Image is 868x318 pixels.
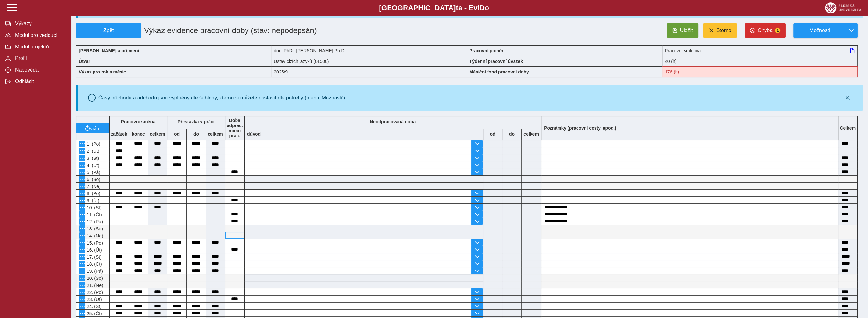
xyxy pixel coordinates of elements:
[85,240,103,245] span: 15. (Po)
[793,23,846,38] button: Možnosti
[79,268,85,274] button: Menu
[502,132,521,137] b: do
[177,119,214,124] b: Přestávka v práci
[85,262,102,267] span: 18. (Čt)
[79,190,85,196] button: Menu
[13,32,65,38] span: Modul pro vedoucí
[85,311,102,316] span: 25. (Čt)
[825,2,861,13] img: logo_web_su.png
[167,132,186,137] b: od
[470,69,529,74] b: Měsíční fond pracovní doby
[79,141,85,147] button: Menu
[85,163,99,168] span: 4. (Čt)
[85,205,102,210] span: 10. (St)
[85,226,103,231] span: 13. (So)
[79,211,85,218] button: Menu
[79,275,85,281] button: Menu
[79,176,85,182] button: Menu
[680,28,693,33] span: Uložit
[716,28,731,33] span: Storno
[227,118,243,138] b: Doba odprac. mimo prac.
[79,282,85,288] button: Menu
[79,310,85,316] button: Menu
[121,119,155,124] b: Pracovní směna
[85,191,100,196] span: 8. (Po)
[79,204,85,211] button: Menu
[541,125,619,131] b: Poznámky (pracovní cesty, apod.)
[662,45,858,56] div: Pracovní smlouva
[85,177,100,182] span: 6. (So)
[799,28,840,33] span: Možnosti
[745,23,786,38] button: Chyba1
[141,23,404,38] h1: Výkaz evidence pracovní doby (stav: nepodepsán)
[79,48,139,53] b: [PERSON_NAME] a příjmení
[79,169,85,175] button: Menu
[79,296,85,302] button: Menu
[85,276,103,281] span: 20. (So)
[456,4,458,12] span: t
[85,233,103,238] span: 14. (Ne)
[840,125,856,131] b: Celkem
[85,198,99,203] span: 9. (Út)
[479,4,485,12] span: D
[79,59,90,64] b: Útvar
[79,289,85,295] button: Menu
[79,155,85,161] button: Menu
[85,269,103,274] span: 19. (Pá)
[79,28,139,33] span: Zpět
[98,95,346,101] div: Časy příchodu a odchodu jsou vyplněny dle šablony, kterou si můžete nastavit dle potřeby (menu 'M...
[79,261,85,267] button: Menu
[85,290,103,295] span: 22. (Po)
[85,283,103,288] span: 21. (Ne)
[79,148,85,154] button: Menu
[470,48,504,53] b: Pracovní poměr
[85,149,99,154] span: 2. (Út)
[662,56,858,66] div: 40 (h)
[85,219,103,224] span: 12. (Pá)
[110,132,129,137] b: začátek
[522,132,541,137] b: celkem
[79,225,85,232] button: Menu
[13,56,65,61] span: Profil
[76,123,109,133] button: vrátit
[85,304,102,309] span: 24. (St)
[19,4,849,12] b: [GEOGRAPHIC_DATA] a - Evi
[85,142,100,147] span: 1. (Po)
[667,23,698,38] button: Uložit
[79,246,85,253] button: Menu
[79,239,85,246] button: Menu
[79,162,85,168] button: Menu
[271,45,467,56] div: doc. PhDr. [PERSON_NAME] Ph.D.
[187,132,206,137] b: do
[470,59,523,64] b: Týdenní pracovní úvazek
[79,197,85,203] button: Menu
[206,132,225,137] b: celkem
[703,23,737,38] button: Storno
[85,297,102,302] span: 23. (Út)
[13,44,65,50] span: Modul projektů
[76,23,141,38] button: Zpět
[370,119,416,124] b: Neodpracovaná doba
[662,66,858,77] div: Fond pracovní doby (176 h) a součet hodin (174:30 h) se neshodují!
[775,28,780,33] span: 1
[13,79,65,84] span: Odhlásit
[85,247,102,253] span: 16. (Út)
[148,132,167,137] b: celkem
[271,66,467,77] div: 2025/9
[483,132,502,137] b: od
[90,125,101,131] span: vrátit
[79,232,85,239] button: Menu
[485,4,489,12] span: o
[13,21,65,27] span: Výkazy
[85,212,102,217] span: 11. (Čt)
[85,156,99,161] span: 3. (St)
[129,132,148,137] b: konec
[85,254,102,260] span: 17. (St)
[247,132,261,137] b: důvod
[85,170,100,175] span: 5. (Pá)
[79,69,126,74] b: Výkaz pro rok a měsíc
[79,303,85,309] button: Menu
[271,56,467,66] div: Ústav cizích jazyků (01500)
[79,183,85,189] button: Menu
[13,67,65,73] span: Nápověda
